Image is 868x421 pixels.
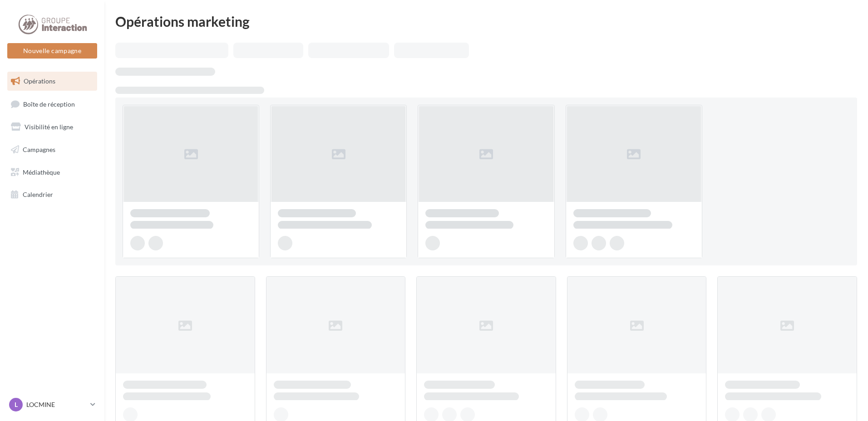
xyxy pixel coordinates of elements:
[23,191,53,198] span: Calendrier
[5,72,99,91] a: Opérations
[23,100,75,108] span: Boîte de réception
[23,146,55,153] span: Campagnes
[15,400,18,409] span: L
[5,117,99,137] a: Visibilité en ligne
[7,43,97,59] button: Nouvelle campagne
[26,400,87,409] p: LOCMINE
[25,123,73,131] span: Visibilité en ligne
[24,77,55,85] span: Opérations
[7,396,97,413] a: L LOCMINE
[115,15,857,28] div: Opérations marketing
[5,185,99,204] a: Calendrier
[5,163,99,182] a: Médiathèque
[23,168,60,176] span: Médiathèque
[5,140,99,159] a: Campagnes
[5,94,99,114] a: Boîte de réception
